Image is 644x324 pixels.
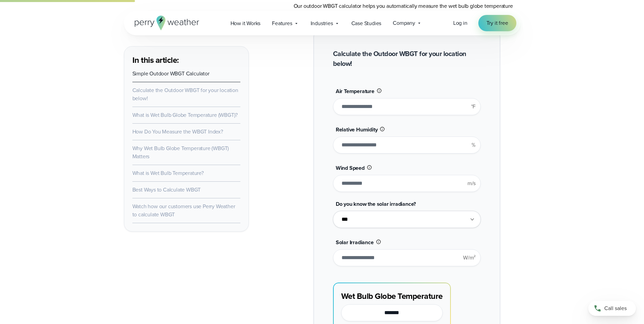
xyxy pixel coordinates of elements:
[336,87,374,95] span: Air Temperature
[132,128,223,136] a: How Do You Measure the WBGT Index?
[231,19,261,28] span: How it Works
[225,16,266,30] a: How it Works
[393,19,415,27] span: Company
[604,304,627,312] span: Call sales
[336,164,365,172] span: Wind Speed
[132,70,209,77] a: Simple Outdoor WBGT Calculator
[333,49,481,69] h2: Calculate the Outdoor WBGT for your location below!
[336,238,374,246] span: Solar Irradiance
[294,2,520,18] p: Our outdoor WBGT calculator helps you automatically measure the wet bulb globe temperature quickl...
[336,126,378,133] span: Relative Humidity
[453,19,467,27] a: Log in
[132,86,238,102] a: Calculate the Outdoor WBGT for your location below!
[132,55,240,66] h3: In this article:
[132,186,201,194] a: Best Ways to Calculate WBGT
[336,200,416,208] span: Do you know the solar irradiance?
[132,169,204,177] a: What is Wet Bulb Temperature?
[132,144,229,160] a: Why Wet Bulb Globe Temperature (WBGT) Matters
[272,19,292,28] span: Features
[351,19,382,28] span: Case Studies
[346,16,387,30] a: Case Studies
[478,15,516,31] a: Try it free
[486,19,508,27] span: Try it free
[132,202,235,218] a: Watch how our customers use Perry Weather to calculate WBGT
[588,301,636,316] a: Call sales
[132,111,238,119] a: What is Wet Bulb Globe Temperature (WBGT)?
[311,19,333,28] span: Industries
